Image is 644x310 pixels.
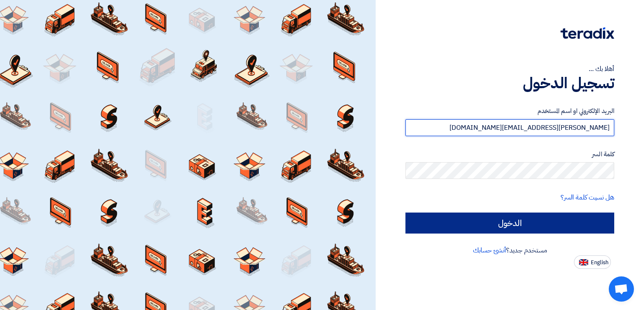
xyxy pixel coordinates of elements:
img: en-US.png [579,259,588,265]
h1: تسجيل الدخول [405,74,614,92]
a: هل نسيت كلمة السر؟ [561,192,614,202]
label: كلمة السر [405,150,614,159]
label: البريد الإلكتروني او اسم المستخدم [405,106,614,116]
input: الدخول [405,213,614,234]
a: أنشئ حسابك [473,245,506,255]
span: English [591,260,608,265]
div: أهلا بك ... [405,64,614,74]
a: دردشة مفتوحة [609,276,634,302]
input: أدخل بريد العمل الإلكتروني او اسم المستخدم الخاص بك ... [405,119,614,136]
div: مستخدم جديد؟ [405,245,614,255]
img: Teradix logo [561,27,614,39]
button: English [574,255,611,269]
